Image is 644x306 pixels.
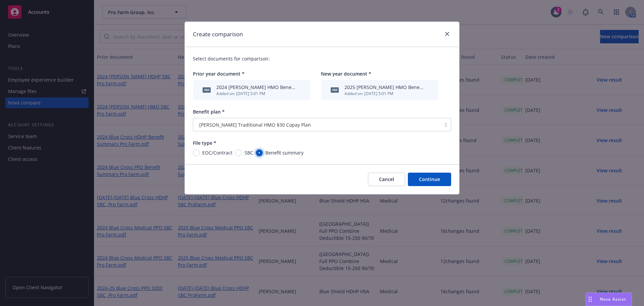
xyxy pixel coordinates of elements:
span: EOC/Contract [202,149,232,156]
button: archive file [298,87,304,94]
span: pdf [331,87,339,92]
span: New year document * [321,71,371,77]
input: EOC/Contract [193,149,200,156]
span: Benefit plan * [193,108,225,115]
p: Select documents for comparison: [193,55,451,62]
span: [PERSON_NAME] Traditional HMO $30 Copay Plan [199,121,311,128]
div: 2025 [PERSON_NAME] HMO Benefit Summary Pro Farm.pdf [344,84,424,91]
span: [PERSON_NAME] Traditional HMO $30 Copay Plan [197,121,437,128]
span: Prior year document * [193,71,245,77]
span: Benefit summary [265,149,304,156]
div: Added on: [DATE] 5:01 PM [216,91,296,96]
input: Benefit summary [256,149,263,156]
span: File type * [193,140,216,146]
h1: Create comparison [193,30,243,39]
button: Continue [408,173,451,186]
button: Cancel [368,173,405,186]
span: Nova Assist [600,296,626,302]
button: archive file [426,87,432,94]
button: Nova Assist [586,293,632,306]
div: 2024 [PERSON_NAME] HMO Benefit Summary Pro Farm.pdf [216,84,296,91]
span: SBC [245,149,253,156]
a: close [443,30,451,38]
span: pdf [203,87,211,92]
div: Drag to move [586,293,594,306]
div: Added on: [DATE] 5:01 PM [344,91,424,96]
input: SBC [235,149,242,156]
